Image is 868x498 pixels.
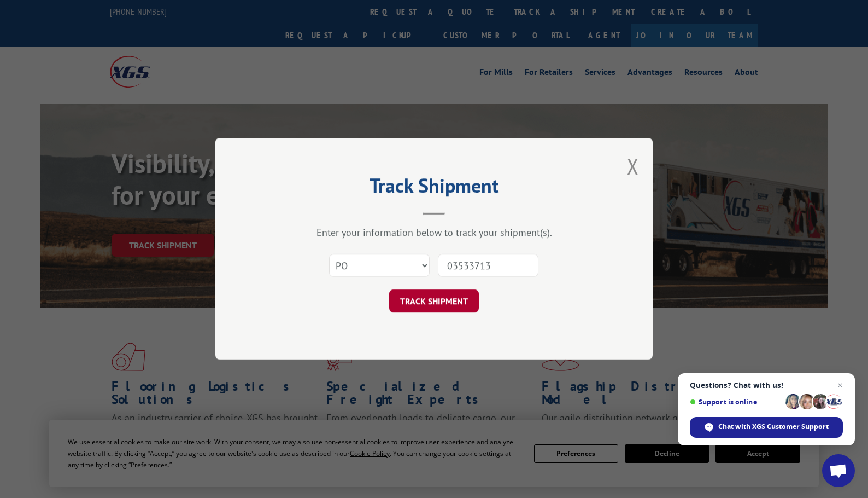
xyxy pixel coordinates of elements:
[834,379,847,392] span: Close chat
[270,178,598,199] h2: Track Shipment
[438,254,538,277] input: Number(s)
[270,227,598,239] div: Enter your information below to track your shipment(s).
[718,422,829,432] span: Chat with XGS Customer Support
[690,417,843,438] div: Chat with XGS Customer Support
[690,398,782,406] span: Support is online
[822,454,855,487] div: Open chat
[389,290,479,313] button: TRACK SHIPMENT
[690,381,843,390] span: Questions? Chat with us!
[627,152,639,181] button: Close modal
